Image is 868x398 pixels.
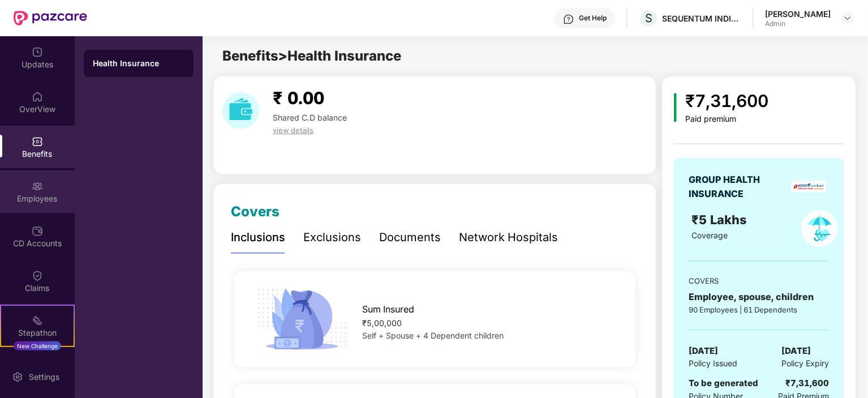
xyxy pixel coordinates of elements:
[303,229,361,246] div: Exclusions
[692,230,728,240] span: Coverage
[14,11,87,25] img: New Pazcare Logo
[765,19,831,28] div: Admin
[689,290,829,304] div: Employee, spouse, children
[32,270,43,281] img: svg+xml;base64,PHN2ZyBpZD0iQ2xhaW0iIHhtbG5zPSJodHRwOi8vd3d3LnczLm9yZy8yMDAwL3N2ZyIgd2lkdGg9IjIwIi...
[222,48,401,64] span: Benefits > Health Insurance
[362,331,504,340] span: Self + Spouse + 4 Dependent children
[1,327,74,339] div: Stepathon
[843,14,852,23] img: svg+xml;base64,PHN2ZyBpZD0iRHJvcGRvd24tMzJ4MzIiIHhtbG5zPSJodHRwOi8vd3d3LnczLm9yZy8yMDAwL3N2ZyIgd2...
[273,113,347,122] span: Shared C.D balance
[222,92,259,129] img: download
[689,344,718,358] span: [DATE]
[231,229,285,246] div: Inclusions
[792,181,826,192] img: insurerLogo
[689,357,737,370] span: Policy Issued
[563,14,574,25] img: svg+xml;base64,PHN2ZyBpZD0iSGVscC0zMngzMiIgeG1sbnM9Imh0dHA6Ly93d3cudzMub3JnLzIwMDAvc3ZnIiB3aWR0aD...
[25,371,63,383] div: Settings
[273,88,324,108] span: ₹ 0.00
[362,317,617,329] div: ₹5,00,000
[689,378,758,388] span: To be generated
[32,91,43,102] img: svg+xml;base64,PHN2ZyBpZD0iSG9tZSIgeG1sbnM9Imh0dHA6Ly93d3cudzMub3JnLzIwMDAvc3ZnIiB3aWR0aD0iMjAiIG...
[32,225,43,237] img: svg+xml;base64,PHN2ZyBpZD0iQ0RfQWNjb3VudHMiIGRhdGEtbmFtZT0iQ0QgQWNjb3VudHMiIHhtbG5zPSJodHRwOi8vd3...
[14,341,61,350] div: New Challenge
[32,181,43,192] img: svg+xml;base64,PHN2ZyBpZD0iRW1wbG95ZWVzIiB4bWxucz0iaHR0cDovL3d3dy53My5vcmcvMjAwMC9zdmciIHdpZHRoPS...
[674,93,677,122] img: icon
[689,304,829,315] div: 90 Employees | 61 Dependents
[32,46,43,58] img: svg+xml;base64,PHN2ZyBpZD0iVXBkYXRlZCIgeG1sbnM9Imh0dHA6Ly93d3cudzMub3JnLzIwMDAvc3ZnIiB3aWR0aD0iMj...
[93,58,184,69] div: Health Insurance
[273,126,313,135] span: view details
[801,210,838,247] img: policyIcon
[32,136,43,147] img: svg+xml;base64,PHN2ZyBpZD0iQmVuZWZpdHMiIHhtbG5zPSJodHRwOi8vd3d3LnczLm9yZy8yMDAwL3N2ZyIgd2lkdGg9Ij...
[689,275,829,286] div: COVERS
[765,8,831,19] div: [PERSON_NAME]
[231,203,280,220] span: Covers
[579,14,607,23] div: Get Help
[379,229,441,246] div: Documents
[362,302,414,316] span: Sum Insured
[645,11,652,25] span: S
[782,357,830,370] span: Policy Expiry
[12,371,23,383] img: svg+xml;base64,PHN2ZyBpZD0iU2V0dGluZy0yMHgyMCIgeG1sbnM9Imh0dHA6Ly93d3cudzMub3JnLzIwMDAvc3ZnIiB3aW...
[689,173,788,201] div: GROUP HEALTH INSURANCE
[686,88,769,114] div: ₹7,31,600
[786,376,830,390] div: ₹7,31,600
[253,285,351,353] img: icon
[459,229,558,246] div: Network Hospitals
[782,344,811,358] span: [DATE]
[686,114,769,124] div: Paid premium
[692,212,751,227] span: ₹5 Lakhs
[32,315,43,326] img: svg+xml;base64,PHN2ZyB4bWxucz0iaHR0cDovL3d3dy53My5vcmcvMjAwMC9zdmciIHdpZHRoPSIyMSIgaGVpZ2h0PSIyMC...
[662,13,741,24] div: SEQUENTUM INDIA PRIVATE LIMITED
